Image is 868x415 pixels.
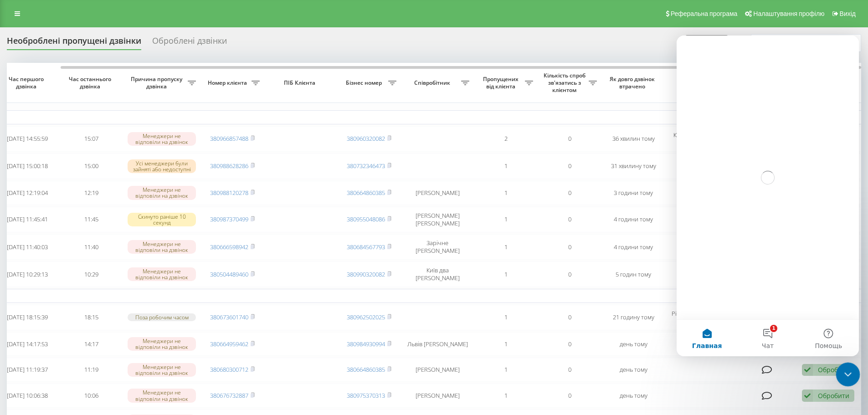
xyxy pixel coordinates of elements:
a: 380676732887 [210,391,248,400]
td: Львів [PERSON_NAME] [401,332,474,356]
td: 1 [474,207,538,232]
span: Кількість спроб зв'язатись з клієнтом [542,72,589,93]
td: [PERSON_NAME] [PERSON_NAME] [401,207,474,232]
span: Співробітник [406,79,461,87]
td: 0 [538,126,601,152]
span: Реферальна програма [671,10,738,17]
a: 380673601740 [210,313,248,321]
a: 380664959462 [210,340,248,348]
td: CT Київ [PERSON_NAME] [665,154,738,179]
td: 4 години тому [601,234,665,260]
td: 0 [538,384,601,408]
td: 11:45 [59,207,123,232]
td: Зарічне [PERSON_NAME] [401,234,474,260]
td: Рівне [PERSON_NAME] 0962502025 [665,305,738,330]
td: день тому [601,384,665,408]
td: Київ два [PERSON_NAME] [401,261,474,287]
div: Оброблені дзвінки [152,36,227,50]
span: Назва схеми переадресації [670,76,725,90]
td: 0 [538,305,601,330]
td: 31 хвилину тому [601,154,665,179]
a: 380987370499 [210,215,248,223]
div: Менеджери не відповіли на дзвінок [128,363,196,377]
div: Необроблені пропущені дзвінки [7,36,141,50]
div: Менеджери не відповіли на дзвінок [128,267,196,281]
td: 11:40 [59,234,123,260]
a: 380680300712 [210,365,248,374]
td: день тому [601,358,665,382]
div: Менеджери не відповіли на дзвінок [128,337,196,351]
span: Час першого дзвінка [3,76,52,90]
td: [PERSON_NAME] [401,358,474,382]
td: 0 [538,181,601,205]
div: Поза робочим часом [128,313,196,321]
div: Менеджери не відповіли на дзвінок [128,389,196,402]
td: 10:29 [59,261,123,287]
div: Менеджери не відповіли на дзвінок [128,240,196,254]
td: 10:06 [59,384,123,408]
a: 380684567793 [347,243,385,251]
iframe: Intercom live chat [836,363,860,387]
td: 3 години тому [601,181,665,205]
td: 11:19 [59,358,123,382]
a: 380732346473 [347,162,385,170]
td: 1 [474,261,538,287]
td: 1 [474,305,538,330]
a: 380955048086 [347,215,385,223]
td: 0 [538,207,601,232]
a: 380664860385 [347,365,385,374]
td: 1 [474,181,538,205]
a: 380975370313 [347,391,385,400]
div: Менеджери не відповіли на дзвінок [128,186,196,200]
span: Налаштування профілю [753,10,824,17]
td: 14:17 [59,332,123,356]
td: 5 годин тому [601,261,665,287]
td: 4 години тому [601,207,665,232]
td: день тому [601,332,665,356]
td: 1 [474,234,538,260]
td: 36 хвилин тому [601,126,665,152]
span: Пропущених від клієнта [478,76,525,90]
iframe: Intercom live chat [677,36,859,356]
span: Бізнес номер [342,79,388,87]
span: Час останнього дзвінка [67,76,116,90]
div: Обробити [818,391,849,400]
a: 380504489460 [210,270,248,278]
span: Вихід [840,10,856,17]
div: Скинуто раніше 10 секунд [128,213,196,226]
td: 18:15 [59,305,123,330]
td: 0 [538,358,601,382]
td: 1 [474,332,538,356]
div: Менеджери не відповіли на дзвінок [128,132,196,146]
td: 2 [474,126,538,152]
a: 380960320082 [347,134,385,143]
td: Київ [PERSON_NAME] 0960320082 [665,126,738,152]
td: 21 годину тому [601,305,665,330]
td: 15:07 [59,126,123,152]
td: [PERSON_NAME] [401,181,474,205]
a: 380966857488 [210,134,248,143]
a: 380988120278 [210,189,248,197]
span: Номер клієнта [205,79,252,87]
td: 0 [538,332,601,356]
td: [PERSON_NAME] [401,384,474,408]
td: 12:19 [59,181,123,205]
td: 1 [474,384,538,408]
span: ПІБ Клієнта [272,79,329,87]
td: 0 [538,234,601,260]
span: Причина пропуску дзвінка [128,76,188,90]
td: 1 [474,358,538,382]
a: 380984930994 [347,340,385,348]
td: 0 [538,154,601,179]
td: 15:00 [59,154,123,179]
a: 380990320082 [347,270,385,278]
div: Усі менеджери були зайняті або недоступні [128,159,196,173]
a: 380988628286 [210,162,248,170]
a: 380664860385 [347,189,385,197]
span: Як довго дзвінок втрачено [609,76,658,90]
